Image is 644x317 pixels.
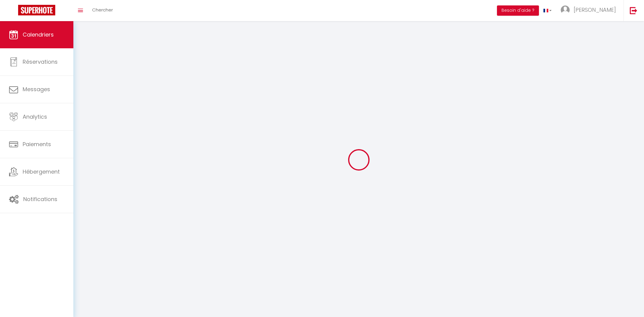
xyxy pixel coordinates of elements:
span: Hébergement [23,168,60,175]
img: logout [630,7,637,14]
span: Analytics [23,113,47,120]
span: Messages [23,85,50,93]
span: [PERSON_NAME] [574,6,616,14]
span: Paiements [23,140,51,148]
img: Super Booking [18,5,55,15]
span: Chercher [92,7,113,13]
span: Réservations [23,58,58,66]
button: Besoin d'aide ? [497,5,539,16]
span: Notifications [23,195,57,203]
span: Calendriers [23,31,54,38]
img: ... [561,5,570,14]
